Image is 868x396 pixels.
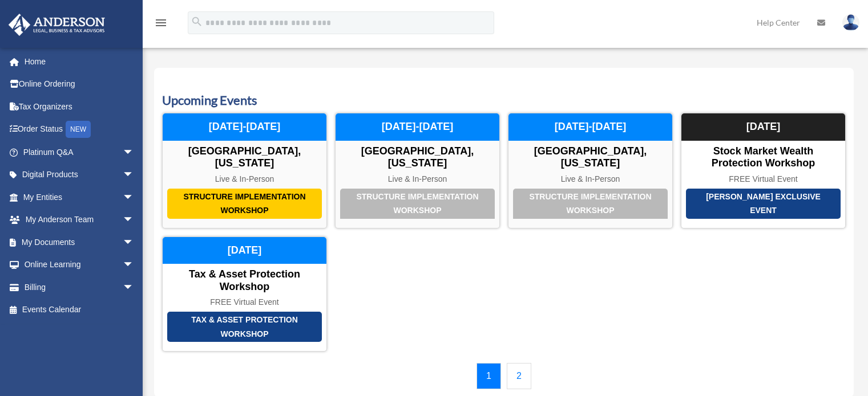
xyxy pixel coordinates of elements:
[508,113,673,228] a: Structure Implementation Workshop [GEOGRAPHIC_DATA], [US_STATE] Live & In-Person [DATE]-[DATE]
[842,14,859,31] img: User Pic
[123,186,146,209] span: arrow_drop_down
[123,231,146,254] span: arrow_drop_down
[163,268,326,293] div: Tax & Asset Protection Workshop
[8,209,151,231] a: My Anderson Teamarrow_drop_down
[8,276,151,299] a: Billingarrow_drop_down
[123,141,146,164] span: arrow_drop_down
[66,121,91,138] div: NEW
[8,50,151,73] a: Home
[8,118,151,141] a: Order StatusNEW
[8,254,151,276] a: Online Learningarrow_drop_down
[167,189,322,219] div: Structure Implementation Workshop
[335,113,500,228] a: Structure Implementation Workshop [GEOGRAPHIC_DATA], [US_STATE] Live & In-Person [DATE]-[DATE]
[507,363,531,389] a: 2
[513,189,668,219] div: Structure Implementation Workshop
[8,73,151,96] a: Online Ordering
[8,299,146,321] a: Events Calendar
[508,174,672,184] div: Live & In-Person
[8,186,151,209] a: My Entitiesarrow_drop_down
[681,145,845,170] div: Stock Market Wealth Protection Workshop
[8,95,151,118] a: Tax Organizers
[508,145,672,170] div: [GEOGRAPHIC_DATA], [US_STATE]
[162,236,327,352] a: Tax & Asset Protection Workshop Tax & Asset Protection Workshop FREE Virtual Event [DATE]
[8,231,151,254] a: My Documentsarrow_drop_down
[167,312,322,342] div: Tax & Asset Protection Workshop
[681,113,846,228] a: [PERSON_NAME] Exclusive Event Stock Market Wealth Protection Workshop FREE Virtual Event [DATE]
[681,174,845,184] div: FREE Virtual Event
[163,297,326,307] div: FREE Virtual Event
[154,20,168,30] a: menu
[163,174,326,184] div: Live & In-Person
[8,164,151,186] a: Digital Productsarrow_drop_down
[508,113,672,141] div: [DATE]-[DATE]
[336,113,499,141] div: [DATE]-[DATE]
[336,145,499,170] div: [GEOGRAPHIC_DATA], [US_STATE]
[162,113,327,228] a: Structure Implementation Workshop [GEOGRAPHIC_DATA], [US_STATE] Live & In-Person [DATE]-[DATE]
[163,113,326,141] div: [DATE]-[DATE]
[123,164,146,187] span: arrow_drop_down
[681,113,845,141] div: [DATE]
[123,276,146,299] span: arrow_drop_down
[123,254,146,277] span: arrow_drop_down
[162,92,846,109] h3: Upcoming Events
[154,16,168,30] i: menu
[8,141,151,164] a: Platinum Q&Aarrow_drop_down
[340,189,495,219] div: Structure Implementation Workshop
[123,209,146,232] span: arrow_drop_down
[477,363,501,389] a: 1
[191,15,203,28] i: search
[163,145,326,170] div: [GEOGRAPHIC_DATA], [US_STATE]
[686,189,841,219] div: [PERSON_NAME] Exclusive Event
[163,237,326,264] div: [DATE]
[336,174,499,184] div: Live & In-Person
[5,14,108,36] img: Anderson Advisors Platinum Portal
